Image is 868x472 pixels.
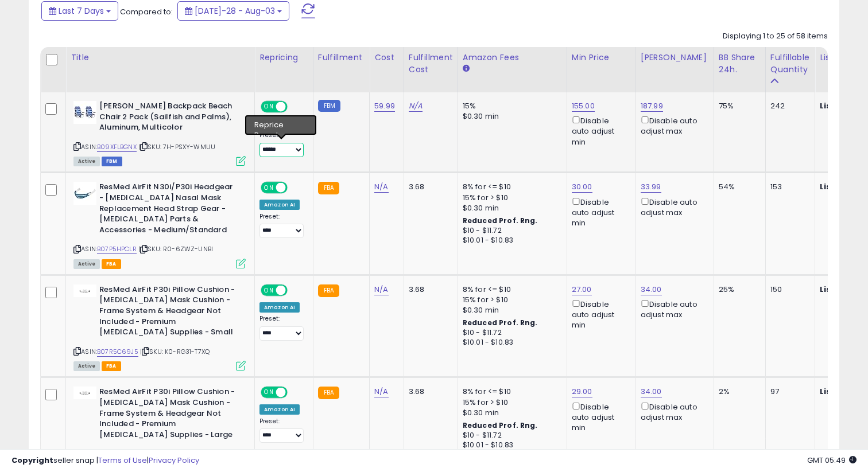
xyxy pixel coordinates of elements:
[463,216,538,225] b: Reduced Prof. Rng.
[463,64,470,74] small: Amazon Fees.
[286,286,304,295] span: OFF
[97,142,137,152] a: B09XFLBGNX
[641,386,662,397] a: 34.00
[102,157,122,166] span: FBM
[120,6,173,17] span: Compared to:
[99,101,239,136] b: [PERSON_NAME] Backpack Beach Chair 2 Pack (Sailfish and Palms), Aluminum, Multicolor
[102,259,121,269] span: FBA
[572,196,627,229] div: Disable auto adjust min
[572,52,631,64] div: Min Price
[572,400,627,434] div: Disable auto adjust min
[572,386,592,397] a: 29.00
[286,388,304,397] span: OFF
[409,100,423,112] a: N/A
[463,193,558,203] div: 15% for > $10
[374,52,399,64] div: Cost
[409,182,449,192] div: 3.68
[409,52,453,76] div: Fulfillment Cost
[73,387,96,399] img: 11QrfP0iSBL._SL40_.jpg
[463,318,538,327] b: Reduced Prof. Rng.
[463,52,562,64] div: Amazon Fees
[719,101,757,111] div: 75%
[97,244,137,254] a: B07P5HPCLR
[463,182,558,192] div: 8% for <= $10
[318,284,339,297] small: FBA
[463,203,558,213] div: $0.30 min
[99,182,239,238] b: ResMed AirFit N30i/P30i Headgear - [MEDICAL_DATA] Nasal Mask Replacement Head Strap Gear - [MEDIC...
[463,420,538,430] b: Reduced Prof. Rng.
[73,361,100,371] span: All listings currently available for purchase on Amazon
[41,1,118,21] button: Last 7 Days
[259,200,300,210] div: Amazon AI
[374,284,388,295] a: N/A
[195,5,275,17] span: [DATE]-28 - Aug-03
[463,338,558,348] div: $10.01 - $10.83
[262,102,276,112] span: ON
[641,284,662,295] a: 34.00
[99,284,239,341] b: ResMed AirFit P30i Pillow Cushion - [MEDICAL_DATA] Mask Cushion - Frame System & Headgear Not Inc...
[770,101,806,111] div: 242
[262,388,276,397] span: ON
[262,183,276,193] span: ON
[73,259,100,269] span: All listings currently available for purchase on Amazon
[641,298,705,320] div: Disable auto adjust max
[463,431,558,440] div: $10 - $11.72
[641,100,663,112] a: 187.99
[572,100,595,112] a: 155.00
[463,101,558,111] div: 15%
[463,226,558,236] div: $10 - $11.72
[409,387,449,397] div: 3.68
[807,455,857,466] span: 2025-08-11 05:49 GMT
[318,100,340,112] small: FBM
[11,455,199,466] div: seller snap | |
[719,284,757,295] div: 25%
[463,236,558,245] div: $10.01 - $10.83
[97,347,138,357] a: B07R5C69J5
[374,386,388,397] a: N/A
[463,408,558,418] div: $0.30 min
[138,142,215,151] span: | SKU: 7H-PSXY-WMUU
[11,455,53,466] strong: Copyright
[73,182,246,267] div: ASIN:
[259,302,300,313] div: Amazon AI
[138,244,213,253] span: | SKU: R0-6ZWZ-UNBI
[98,455,147,466] a: Terms of Use
[73,182,96,205] img: 31Zwu2+tkrL._SL40_.jpg
[59,5,104,17] span: Last 7 Days
[770,387,806,397] div: 97
[286,183,304,193] span: OFF
[463,387,558,397] div: 8% for <= $10
[149,455,199,466] a: Privacy Policy
[641,400,705,423] div: Disable auto adjust max
[719,182,757,192] div: 54%
[572,181,592,193] a: 30.00
[71,52,250,64] div: Title
[73,101,246,165] div: ASIN:
[463,284,558,295] div: 8% for <= $10
[259,52,308,64] div: Repricing
[259,119,304,129] div: Win BuyBox *
[102,361,121,371] span: FBA
[641,196,705,218] div: Disable auto adjust max
[259,315,304,341] div: Preset:
[463,111,558,122] div: $0.30 min
[259,213,304,239] div: Preset:
[409,284,449,295] div: 3.68
[463,328,558,338] div: $10 - $11.72
[259,404,300,415] div: Amazon AI
[719,387,757,397] div: 2%
[463,295,558,305] div: 15% for > $10
[719,52,761,76] div: BB Share 24h.
[770,284,806,295] div: 150
[73,284,96,297] img: 11F8uHbxLjL._SL40_.jpg
[770,52,810,76] div: Fulfillable Quantity
[99,387,239,443] b: ResMed AirFit P30i Pillow Cushion - [MEDICAL_DATA] Mask Cushion - Frame System & Headgear Not Inc...
[770,182,806,192] div: 153
[641,114,705,136] div: Disable auto adjust max
[259,418,304,443] div: Preset:
[572,284,592,295] a: 27.00
[463,397,558,408] div: 15% for > $10
[177,1,289,21] button: [DATE]-28 - Aug-03
[286,102,304,112] span: OFF
[463,305,558,315] div: $0.30 min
